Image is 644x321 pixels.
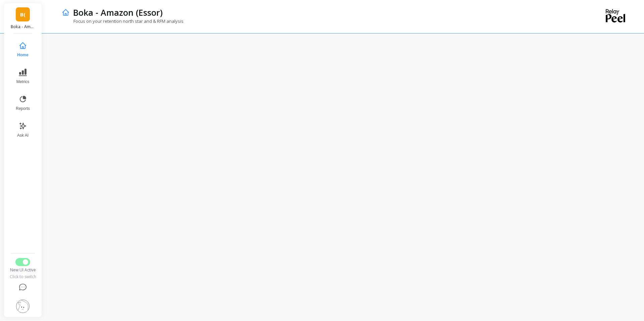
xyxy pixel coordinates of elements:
[12,38,34,62] button: Home
[17,52,28,58] span: Home
[12,91,34,115] button: Reports
[9,296,37,317] button: Settings
[16,106,30,111] span: Reports
[11,24,35,29] p: Boka - Amazon (Essor)
[17,133,29,138] span: Ask AI
[16,300,30,313] img: profile picture
[9,274,37,279] div: Click to switch
[16,79,30,84] span: Metrics
[73,7,163,18] p: Boka - Amazon (Essor)
[15,258,30,266] button: Switch to Legacy UI
[9,279,37,296] button: Help
[9,267,37,273] div: New UI Active
[62,18,183,24] p: Focus on your retention north star and & RFM analysis
[56,47,631,308] iframe: Omni Embed
[12,64,34,88] button: Metrics
[12,118,34,142] button: Ask AI
[20,11,25,18] span: B(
